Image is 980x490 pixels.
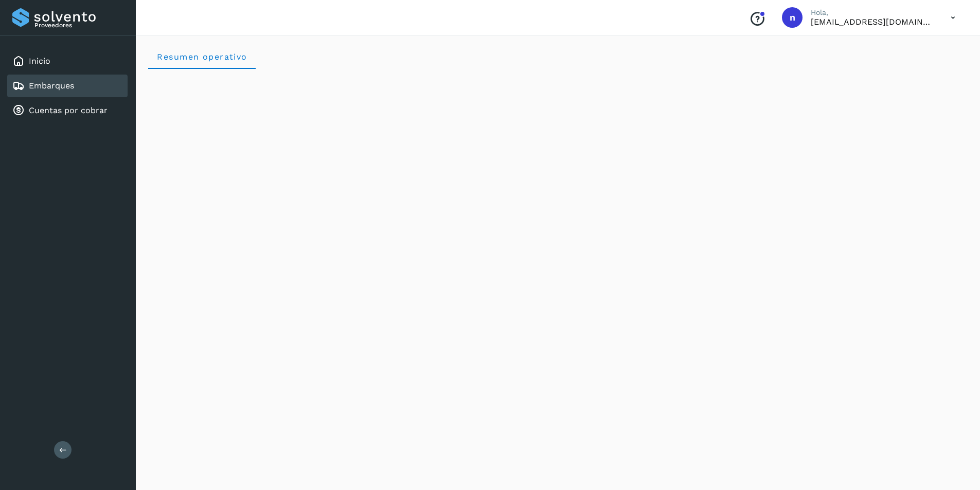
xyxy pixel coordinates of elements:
div: Embarques [7,75,128,97]
p: Hola, [811,8,934,17]
p: Proveedores [34,22,123,29]
p: nchavez@aeo.mx [811,17,934,27]
div: Inicio [7,50,128,72]
a: Cuentas por cobrar [29,105,108,115]
a: Inicio [29,56,50,66]
a: Embarques [29,81,74,90]
div: Cuentas por cobrar [7,99,128,122]
span: Resumen operativo [156,52,247,62]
